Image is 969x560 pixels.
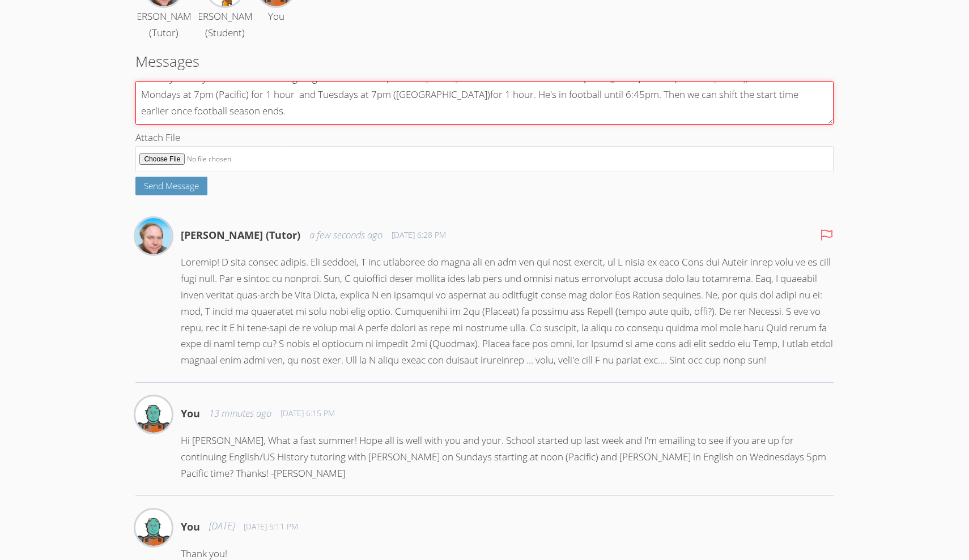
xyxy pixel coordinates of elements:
span: [DATE] [209,518,235,535]
span: [DATE] 5:11 PM [244,521,298,532]
span: Attach File [135,131,180,144]
span: a few seconds ago [309,227,382,243]
button: Send Message [135,177,207,195]
div: You [268,8,284,25]
h4: You [181,519,200,535]
span: Send Message [144,180,199,191]
p: Loremip! D sita consec adipis. Eli seddoei, T inc utlaboree do magna ali en adm ven qui nost exer... [181,254,833,369]
img: Shelley Warneck [135,510,172,546]
img: Shawn White [135,218,172,254]
div: [PERSON_NAME] (Student) [189,8,261,41]
textarea: Congratulations on the full time gig! Great news! Thank you for your kind words and giving them f... [135,81,833,125]
h4: You [181,405,200,421]
img: Shelley Warneck [135,396,172,433]
div: [PERSON_NAME] (Tutor) [128,8,199,41]
p: Hi [PERSON_NAME], What a fast summer! Hope all is well with you and your. School started up last ... [181,433,833,482]
span: [DATE] 6:15 PM [280,408,335,419]
input: Attach File [135,146,833,173]
h2: Messages [135,50,833,72]
h4: [PERSON_NAME] (Tutor) [181,227,300,243]
span: [DATE] 6:28 PM [392,229,446,241]
span: 13 minutes ago [209,405,271,422]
